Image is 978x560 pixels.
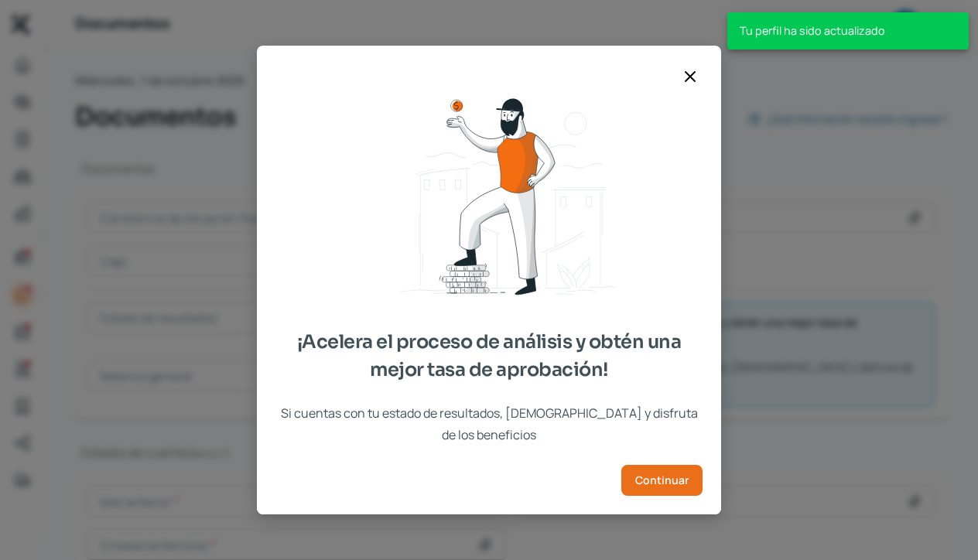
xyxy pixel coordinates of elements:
[275,402,703,447] span: Si cuentas con tu estado de resultados, [DEMOGRAPHIC_DATA] y disfruta de los beneficios
[621,465,703,496] button: Continuar
[275,328,703,384] span: ¡Acelera el proceso de análisis y obtén una mejor tasa de aprobación!
[635,475,689,486] span: Continuar
[727,12,969,50] div: Tu perfil ha sido actualizado
[342,89,636,309] img: ¡Acelera el proceso de análisis y obtén una mejor tasa de aprobación!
